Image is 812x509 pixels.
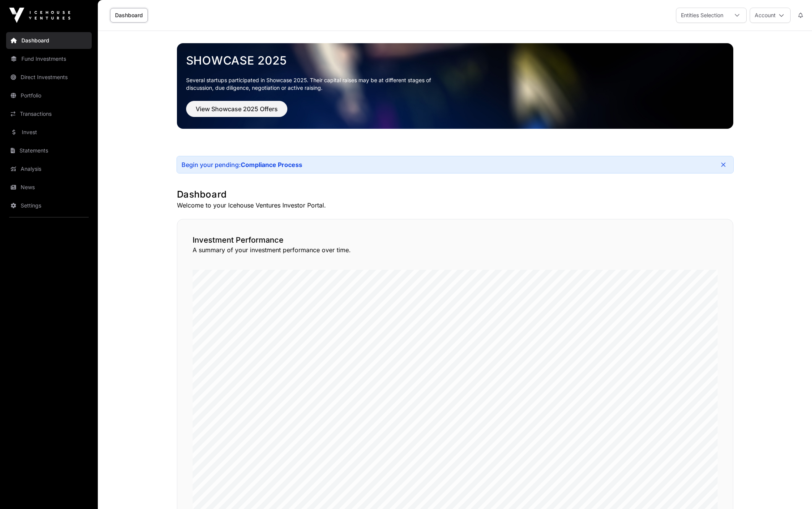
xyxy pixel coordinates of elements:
p: A summary of your investment performance over time. [193,245,718,254]
a: Compliance Process [241,161,302,169]
a: News [6,179,92,196]
a: Portfolio [6,87,92,104]
a: Transactions [6,105,92,122]
img: Icehouse Ventures Logo [9,8,70,23]
a: Dashboard [110,8,148,23]
button: Close [718,159,729,170]
h2: Investment Performance [193,235,718,245]
div: Entities Selection [676,8,728,23]
a: Invest [6,124,92,141]
span: View Showcase 2025 Offers [196,104,278,113]
button: Account [750,8,791,23]
a: Showcase 2025 [186,53,724,67]
iframe: Chat Widget [774,472,812,509]
a: View Showcase 2025 Offers [186,109,287,116]
a: Settings [6,197,92,214]
p: Welcome to your Icehouse Ventures Investor Portal. [177,201,733,210]
a: Fund Investments [6,50,92,67]
button: View Showcase 2025 Offers [186,101,287,117]
img: Showcase 2025 [177,43,733,129]
a: Direct Investments [6,69,92,86]
div: Begin your pending: [182,161,302,169]
p: Several startups participated in Showcase 2025. Their capital raises may be at different stages o... [186,76,443,92]
h1: Dashboard [177,188,733,201]
a: Statements [6,142,92,159]
a: Dashboard [6,32,92,49]
a: Analysis [6,160,92,177]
